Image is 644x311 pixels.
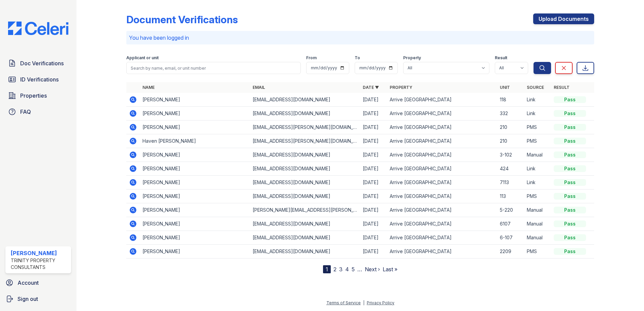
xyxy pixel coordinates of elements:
td: [DATE] [360,134,387,148]
div: Pass [554,96,586,103]
div: Pass [554,248,586,255]
td: [EMAIL_ADDRESS][DOMAIN_NAME] [250,148,360,162]
div: Trinity Property Consultants [11,257,68,271]
a: Upload Documents [533,13,594,24]
td: 210 [497,134,524,148]
a: Properties [5,89,71,102]
td: [EMAIL_ADDRESS][DOMAIN_NAME] [250,107,360,120]
td: [DATE] [360,203,387,217]
a: FAQ [5,105,71,118]
td: [EMAIL_ADDRESS][PERSON_NAME][DOMAIN_NAME] [250,134,360,148]
a: Account [3,276,74,289]
td: PMS [524,120,551,134]
div: Pass [554,124,586,131]
iframe: chat widget [616,284,637,304]
td: [DATE] [360,162,387,176]
td: [DATE] [360,217,387,231]
td: [PERSON_NAME] [140,93,250,107]
a: Result [554,85,570,90]
td: 6-107 [497,231,524,245]
a: Privacy Policy [367,300,394,305]
span: ID Verifications [20,75,59,83]
td: [PERSON_NAME] [140,245,250,258]
div: [PERSON_NAME] [11,249,68,257]
div: Pass [554,193,586,200]
td: 210 [497,120,524,134]
td: Arrive [GEOGRAPHIC_DATA] [387,120,497,134]
a: 2 [333,266,336,273]
label: Property [403,55,421,61]
td: [PERSON_NAME][EMAIL_ADDRESS][PERSON_NAME][DOMAIN_NAME] [250,203,360,217]
span: Properties [20,92,47,100]
td: Link [524,162,551,176]
a: ID Verifications [5,73,71,86]
td: Link [524,107,551,120]
div: Pass [554,138,586,144]
a: Unit [500,85,510,90]
td: [EMAIL_ADDRESS][DOMAIN_NAME] [250,231,360,245]
div: Pass [554,165,586,172]
div: Pass [554,151,586,158]
td: [PERSON_NAME] [140,231,250,245]
a: 4 [345,266,349,273]
td: [EMAIL_ADDRESS][DOMAIN_NAME] [250,93,360,107]
td: [PERSON_NAME] [140,203,250,217]
input: Search by name, email, or unit number [126,62,301,74]
div: Pass [554,179,586,186]
span: … [357,265,362,273]
td: PMS [524,134,551,148]
td: 6107 [497,217,524,231]
td: [EMAIL_ADDRESS][PERSON_NAME][DOMAIN_NAME] [250,120,360,134]
td: [EMAIL_ADDRESS][DOMAIN_NAME] [250,162,360,176]
td: Manual [524,148,551,162]
td: 3-102 [497,148,524,162]
td: [PERSON_NAME] [140,176,250,189]
td: [EMAIL_ADDRESS][DOMAIN_NAME] [250,189,360,203]
img: CE_Logo_Blue-a8612792a0a2168367f1c8372b55b34899dd931a85d93a1a3d3e32e68fde9ad4.png [3,22,74,35]
label: Result [495,55,507,61]
td: Manual [524,231,551,245]
td: [PERSON_NAME] [140,217,250,231]
a: Last » [383,266,397,273]
a: Email [253,85,265,90]
td: 7113 [497,176,524,189]
td: Arrive [GEOGRAPHIC_DATA] [387,245,497,258]
a: Doc Verifications [5,57,71,70]
td: Arrive [GEOGRAPHIC_DATA] [387,176,497,189]
div: 1 [323,265,331,273]
td: [PERSON_NAME] [140,189,250,203]
label: Applicant or unit [126,55,159,61]
td: Arrive [GEOGRAPHIC_DATA] [387,231,497,245]
td: [DATE] [360,120,387,134]
div: Pass [554,207,586,213]
td: 424 [497,162,524,176]
td: [EMAIL_ADDRESS][DOMAIN_NAME] [250,245,360,258]
td: [DATE] [360,245,387,258]
td: [DATE] [360,93,387,107]
td: [PERSON_NAME] [140,162,250,176]
a: 3 [339,266,343,273]
td: PMS [524,189,551,203]
td: 332 [497,107,524,120]
td: Arrive [GEOGRAPHIC_DATA] [387,203,497,217]
td: [PERSON_NAME] [140,148,250,162]
div: Pass [554,220,586,227]
div: Document Verifications [126,13,238,26]
td: Haven [PERSON_NAME] [140,134,250,148]
td: [PERSON_NAME] [140,120,250,134]
a: Sign out [3,292,74,306]
a: Source [527,85,544,90]
a: Terms of Service [326,300,361,305]
td: [DATE] [360,231,387,245]
a: 5 [352,266,355,273]
td: Manual [524,203,551,217]
td: [DATE] [360,189,387,203]
td: 118 [497,93,524,107]
label: To [355,55,360,61]
div: Pass [554,110,586,117]
span: Doc Verifications [20,59,64,67]
td: Arrive [GEOGRAPHIC_DATA] [387,162,497,176]
td: [PERSON_NAME] [140,107,250,120]
a: Property [390,85,412,90]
